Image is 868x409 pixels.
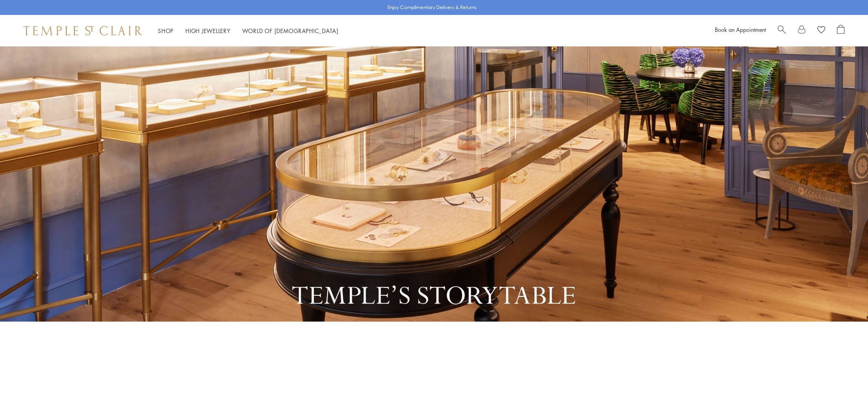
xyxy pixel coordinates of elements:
img: Temple St. Clair [24,26,142,35]
a: Open Shopping Bag [837,25,844,37]
a: View Wishlist [817,25,825,37]
nav: Main navigation [158,26,338,36]
a: High JewelleryHigh Jewellery [185,27,230,35]
a: Book an Appointment [715,26,766,33]
iframe: Gorgias live chat messenger [829,372,860,401]
a: ShopShop [158,27,174,35]
a: Search [778,25,786,37]
p: Enjoy Complimentary Delivery & Returns [387,4,477,11]
a: World of [DEMOGRAPHIC_DATA]World of [DEMOGRAPHIC_DATA] [242,27,338,35]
